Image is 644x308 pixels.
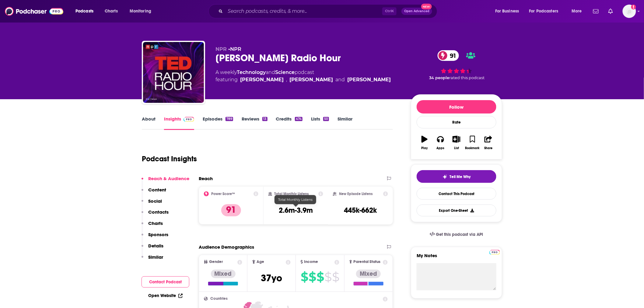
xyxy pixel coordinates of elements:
[444,50,459,61] span: 91
[347,76,391,83] div: [PERSON_NAME]
[142,220,163,232] button: Charts
[275,69,295,75] a: Science
[75,7,93,16] span: Podcasts
[436,232,483,237] span: Get this podcast via API
[226,117,233,121] div: 789
[495,7,519,16] span: For Business
[332,272,339,282] span: $
[304,260,318,264] span: Income
[344,206,377,215] h3: 445k-662k
[71,6,101,16] button: open menu
[317,272,324,282] span: $
[101,6,121,16] a: Charts
[210,297,228,301] span: Countries
[417,205,496,216] button: Export One-Sheet
[450,75,485,80] span: rated this podcast
[591,6,601,16] a: Show notifications dropdown
[142,176,189,187] button: Reach & Audience
[199,176,213,181] h2: Reach
[422,146,428,150] div: Play
[417,188,496,200] a: Contact This Podcast
[148,187,166,193] p: Content
[432,132,448,154] button: Apps
[279,206,313,215] h3: 2.6m-3.9m
[142,276,189,288] button: Contact Podcast
[417,253,496,263] label: My Notes
[417,170,496,183] button: tell me why sparkleTell Me Why
[454,146,459,150] div: List
[481,132,496,154] button: Share
[339,192,373,196] h2: New Episode Listens
[353,260,380,264] span: Parental Status
[237,69,266,75] a: Technology
[221,204,241,216] p: 91
[631,5,636,9] svg: Add a profile image
[301,272,308,282] span: $
[484,146,492,150] div: Share
[142,116,156,130] a: About
[449,132,464,154] button: List
[465,146,480,150] div: Bookmark
[623,5,636,18] img: User Profile
[295,117,303,121] div: 474
[338,116,352,130] a: Similar
[489,249,500,255] a: Pro website
[148,243,163,249] p: Details
[425,227,488,242] a: Get this podcast via API
[417,132,432,154] button: Play
[142,209,169,220] button: Contacts
[491,6,527,16] button: open menu
[148,198,162,204] p: Social
[275,192,309,196] h2: Total Monthly Listens
[130,7,151,16] span: Monitoring
[278,198,313,202] span: Total Monthly Listens
[230,46,241,52] a: NPR
[438,50,459,61] a: 91
[437,146,445,150] div: Apps
[443,174,447,179] img: tell me why sparkle
[164,116,194,130] a: InsightsPodchaser Pro
[309,272,316,282] span: $
[450,174,471,179] span: Tell Me Why
[199,244,254,250] h2: Audience Demographics
[401,8,432,15] button: Open AdvancedNew
[289,76,333,83] div: [PERSON_NAME]
[489,250,500,255] img: Podchaser Pro
[142,254,163,265] button: Similar
[324,272,331,282] span: $
[261,272,282,284] span: 37 yo
[215,46,227,52] span: NPR
[266,69,275,75] span: and
[276,116,303,130] a: Credits474
[184,117,194,122] img: Podchaser Pro
[142,198,162,209] button: Social
[148,232,168,237] p: Sponsors
[421,4,432,9] span: New
[240,76,284,83] div: [PERSON_NAME]
[429,75,450,80] span: 34 people
[5,5,63,17] a: Podchaser - Follow, Share and Rate Podcasts
[209,260,223,264] span: Gender
[525,6,567,16] button: open menu
[335,76,345,83] span: and
[411,46,502,84] div: 91 34 peoplerated this podcast
[606,6,615,16] a: Show notifications dropdown
[148,209,169,215] p: Contacts
[148,293,183,298] a: Open Website
[242,116,267,130] a: Reviews13
[143,42,204,103] img: TED Radio Hour
[257,260,264,264] span: Age
[464,132,480,154] button: Bookmark
[203,116,233,130] a: Episodes789
[404,10,429,13] span: Open Advanced
[262,117,267,121] div: 13
[148,176,189,181] p: Reach & Audience
[529,7,558,16] span: For Podcasters
[148,220,163,226] p: Charts
[572,7,582,16] span: More
[142,187,166,198] button: Content
[311,116,329,130] a: Lists50
[356,270,381,278] div: Mixed
[286,76,287,83] span: ,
